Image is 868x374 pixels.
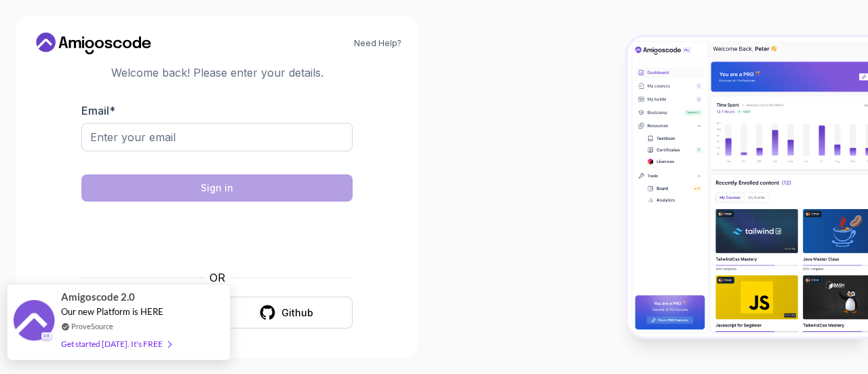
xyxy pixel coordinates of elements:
span: Our new Platform is HERE [61,306,163,317]
button: Sign in [81,174,353,202]
div: Get started [DATE]. It's FREE [61,336,171,352]
p: OR [210,269,225,286]
p: Welcome back! Please enter your details. [81,64,353,81]
a: Need Help? [354,38,401,49]
button: Github [220,297,353,329]
iframe: Widget contenant une case à cocher pour le défi de sécurité hCaptcha [115,210,319,261]
a: ProveSource [71,320,113,332]
div: Github [281,306,313,320]
img: provesource social proof notification image [14,300,54,344]
img: Amigoscode Dashboard [628,37,868,337]
label: Email * [81,104,115,117]
input: Enter your email [81,123,353,151]
div: Sign in [201,181,233,195]
span: Amigoscode 2.0 [61,289,135,305]
a: Home link [33,33,155,54]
